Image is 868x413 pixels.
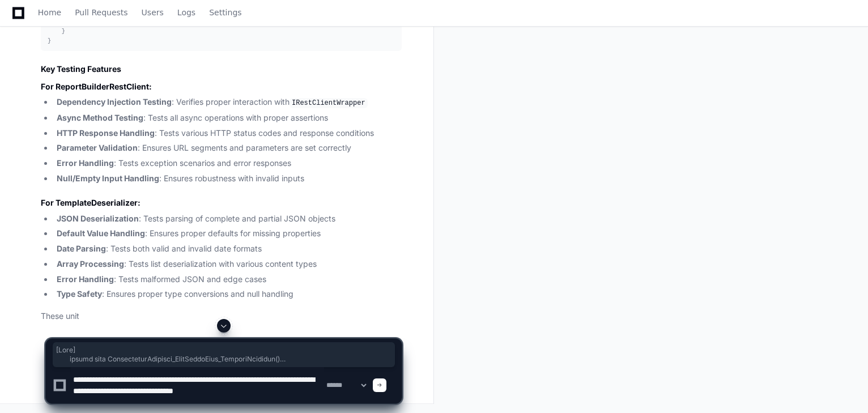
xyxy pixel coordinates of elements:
li: : Ensures robustness with invalid inputs [53,172,402,185]
strong: Array Processing [57,259,124,269]
h2: Key Testing Features [41,63,402,75]
li: : Ensures proper type conversions and null handling [53,288,402,301]
strong: HTTP Response Handling [57,128,155,138]
span: Home [38,9,61,16]
strong: Type Safety [57,289,102,299]
span: [Lore] ipsumd sita ConsecteturAdipisci_ElitSeddoEius_TemporiNcididun() { // Utlabor etd magn = @"... [56,346,392,364]
li: : Ensures proper defaults for missing properties [53,227,402,240]
span: Logs [177,9,195,16]
span: Pull Requests [75,9,127,16]
strong: Error Handling [57,274,114,284]
strong: JSON Deserialization [57,214,139,223]
strong: Dependency Injection Testing [57,97,172,107]
li: : Tests list deserialization with various content types [53,258,402,271]
li: : Tests all async operations with proper assertions [53,112,402,125]
li: : Ensures URL segments and parameters are set correctly [53,142,402,155]
code: IRestClientWrapper [290,98,368,108]
strong: Date Parsing [57,244,106,253]
strong: Null/Empty Input Handling [57,173,159,183]
p: These unit [41,310,402,323]
strong: Error Handling [57,158,114,168]
li: : Tests malformed JSON and edge cases [53,273,402,286]
h3: For ReportBuilderRestClient: [41,81,402,92]
span: Settings [209,9,241,16]
li: : Verifies proper interaction with [53,96,402,109]
li: : Tests parsing of complete and partial JSON objects [53,212,402,225]
strong: Async Method Testing [57,113,143,122]
h3: For TemplateDeserializer: [41,197,402,208]
strong: Default Value Handling [57,228,145,238]
span: Users [142,9,164,16]
li: : Tests exception scenarios and error responses [53,157,402,170]
li: : Tests various HTTP status codes and response conditions [53,127,402,140]
li: : Tests both valid and invalid date formats [53,242,402,256]
strong: Parameter Validation [57,143,138,152]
